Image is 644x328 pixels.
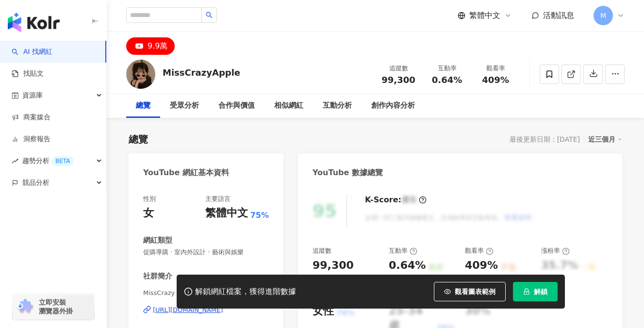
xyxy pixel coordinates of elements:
img: KOL Avatar [126,60,155,89]
div: 0.64% [389,258,426,273]
div: 社群簡介 [143,271,172,281]
button: 9.9萬 [126,37,175,55]
span: 99,300 [381,75,415,85]
div: K-Score : [365,195,427,205]
a: [URL][DOMAIN_NAME] [143,306,269,314]
span: 趨勢分析 [22,150,74,172]
span: 繁體中文 [469,10,500,21]
div: 性別 [143,195,156,203]
img: chrome extension [16,299,34,314]
div: 受眾分析 [170,100,199,112]
div: 99,300 [313,258,354,273]
span: 立即安裝 瀏覽器外掛 [39,298,73,315]
div: 相似網紅 [274,100,303,112]
div: 近三個月 [588,133,622,146]
div: 合作與價值 [218,100,255,112]
span: 75% [250,210,269,221]
span: 資源庫 [22,84,43,106]
div: [URL][DOMAIN_NAME] [153,306,223,314]
span: search [206,12,213,18]
span: rise [12,158,18,164]
div: YouTube 網紅基本資料 [143,167,229,178]
div: 互動率 [389,246,417,255]
span: 競品分析 [22,172,50,194]
div: YouTube 數據總覽 [313,167,383,178]
span: 409% [482,75,509,85]
img: logo [8,13,60,32]
span: M [600,10,606,21]
span: 0.64% [432,75,462,85]
button: 解鎖 [513,282,558,301]
span: 解鎖 [534,288,547,295]
span: 活動訊息 [543,11,574,20]
div: 409% [465,258,498,273]
div: 追蹤數 [313,246,331,255]
div: 互動率 [429,64,465,73]
div: 互動分析 [323,100,352,112]
div: 女 [143,206,154,221]
div: 9.9萬 [148,39,167,53]
div: 主要語言 [205,195,231,203]
div: BETA [51,156,74,166]
div: 創作內容分析 [371,100,415,112]
div: MissCrazyApple [163,66,240,79]
a: chrome extension立即安裝 瀏覽器外掛 [13,294,94,320]
a: 商案媒合 [12,113,50,122]
div: 女性 [313,304,334,319]
div: 總覽 [136,100,150,112]
div: 漲粉率 [541,246,570,255]
button: 觀看圖表範例 [434,282,506,301]
div: 追蹤數 [380,64,417,73]
div: 解鎖網紅檔案，獲得進階數據 [195,287,296,297]
div: 總覽 [129,132,148,146]
span: 觀看圖表範例 [455,288,495,295]
span: lock [523,288,530,295]
a: searchAI 找網紅 [12,47,52,57]
div: 最後更新日期：[DATE] [510,135,580,143]
div: 繁體中文 [205,206,248,221]
a: 洞察報告 [12,134,50,144]
div: 網紅類型 [143,235,172,246]
span: 促購導購 · 室內外設計 · 藝術與娛樂 [143,248,269,257]
a: 找貼文 [12,69,44,79]
div: 觀看率 [465,246,494,255]
div: 觀看率 [477,64,514,73]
